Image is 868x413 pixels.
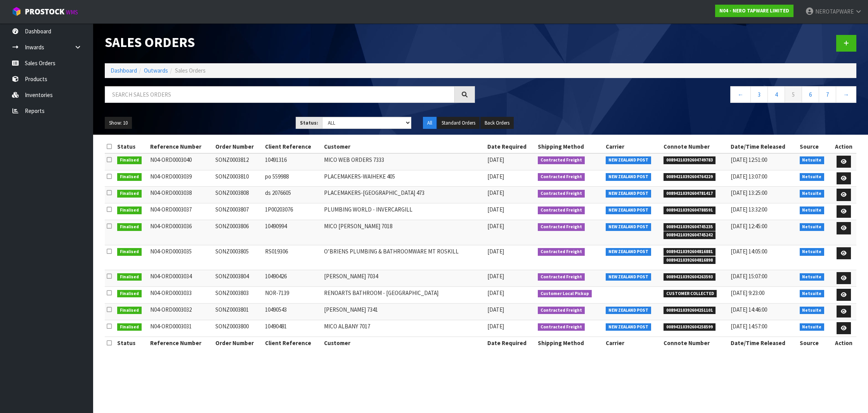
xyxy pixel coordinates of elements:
th: Source [798,337,832,349]
span: NEW ZEALAND POST [606,248,651,256]
td: ds 2076605 [263,187,322,203]
td: NOR-7139 [263,286,322,303]
span: NEW ZEALAND POST [606,307,651,314]
th: Reference Number [148,141,213,153]
span: Contracted Freight [538,206,585,214]
th: Reference Number [148,337,213,349]
span: 00894210392604816898 [664,257,716,264]
span: [DATE] [487,323,504,330]
span: Netsuite [800,190,825,198]
td: PLUMBING WORLD - INVERCARGILL [322,203,485,220]
td: N04-ORD0003038 [148,187,213,203]
span: [DATE] [487,306,504,313]
strong: Status: [300,120,318,126]
span: 00894210392604745242 [664,231,716,239]
span: 00894210392604258599 [664,323,716,331]
td: N04-ORD0003031 [148,320,213,337]
td: O’BRIENS PLUMBING & BATHROOMWARE MT ROSKILL [322,245,485,270]
button: Standard Orders [437,117,480,129]
span: Contracted Freight [538,156,585,164]
span: 00894210392604764229 [664,173,716,181]
span: [DATE] [487,173,504,180]
span: Finalised [117,206,142,214]
td: MICO WEB ORDERS 7333 [322,153,485,170]
th: Order Number [213,141,263,153]
td: po 559988 [263,170,322,187]
span: Finalised [117,190,142,198]
th: Client Reference [263,141,322,153]
span: Netsuite [800,290,825,298]
span: Contracted Freight [538,248,585,256]
a: Outwards [144,67,168,74]
span: [DATE] 13:25:00 [731,189,767,196]
span: NEW ZEALAND POST [606,323,651,331]
span: Netsuite [800,323,825,331]
span: [DATE] [487,222,504,230]
span: Contracted Freight [538,273,585,281]
th: Order Number [213,337,263,349]
span: 00894210392604263593 [664,273,716,281]
td: SONZ0003803 [213,286,263,303]
th: Source [798,141,832,153]
th: Customer [322,337,485,349]
td: PLACEMAKERS-[GEOGRAPHIC_DATA] 473 [322,187,485,203]
td: 1P00203076 [263,203,322,220]
span: NEROTAPWARE [815,8,854,15]
a: Dashboard [111,67,137,74]
td: MICO ALBANY 7017 [322,320,485,337]
span: NEW ZEALAND POST [606,190,651,198]
span: [DATE] 15:07:00 [731,272,767,280]
td: SONZ0003806 [213,220,263,245]
td: N04-ORD0003032 [148,303,213,320]
td: SONZ0003805 [213,245,263,270]
td: RENOARTS BATHROOM - [GEOGRAPHIC_DATA] [322,286,485,303]
th: Date/Time Released [729,337,798,349]
th: Action [831,141,856,153]
span: Finalised [117,273,142,281]
span: 00894210392604251101 [664,307,716,314]
td: SONZ0003800 [213,320,263,337]
td: [PERSON_NAME] 7034 [322,270,485,286]
strong: N04 - NERO TAPWARE LIMITED [719,7,789,14]
td: N04-ORD0003036 [148,220,213,245]
span: Finalised [117,173,142,181]
td: SONZ0003801 [213,303,263,320]
span: [DATE] [487,189,504,196]
span: Contracted Freight [538,323,585,331]
th: Shipping Method [536,337,604,349]
h1: Sales Orders [105,35,475,50]
span: [DATE] 14:57:00 [731,323,767,330]
td: SONZ0003808 [213,187,263,203]
td: N04-ORD0003034 [148,270,213,286]
span: Finalised [117,156,142,164]
td: N04-ORD0003040 [148,153,213,170]
span: Finalised [117,307,142,314]
td: N04-ORD0003033 [148,286,213,303]
small: WMS [66,9,78,16]
span: [DATE] [487,289,504,297]
span: NEW ZEALAND POST [606,206,651,214]
th: Customer [322,141,485,153]
span: NEW ZEALAND POST [606,223,651,231]
span: Netsuite [800,173,825,181]
span: NEW ZEALAND POST [606,173,651,181]
a: 4 [768,86,785,103]
span: Finalised [117,323,142,331]
span: [DATE] 13:07:00 [731,173,767,180]
span: NEW ZEALAND POST [606,156,651,164]
a: 6 [802,86,819,103]
a: 3 [750,86,768,103]
span: Customer Local Pickup [538,290,592,298]
td: RS019306 [263,245,322,270]
span: [DATE] 14:46:00 [731,306,767,313]
td: SONZ0003804 [213,270,263,286]
span: Netsuite [800,223,825,231]
span: Contracted Freight [538,307,585,314]
td: 10491316 [263,153,322,170]
th: Carrier [604,337,662,349]
td: N04-ORD0003035 [148,245,213,270]
span: [DATE] 9:23:00 [731,289,764,297]
span: Netsuite [800,273,825,281]
th: Shipping Method [536,141,604,153]
th: Client Reference [263,337,322,349]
